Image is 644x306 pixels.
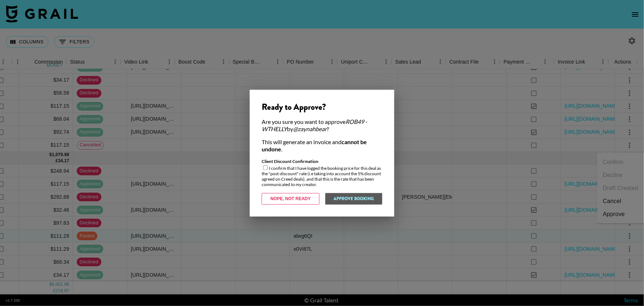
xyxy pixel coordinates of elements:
[262,138,382,153] div: This will generate an invoice and .
[262,159,382,187] div: I confirm that I have logged the booking price for this deal as the "post-discount" rate (i.e tak...
[325,193,382,204] button: Approve Booking
[262,193,319,204] button: Nope, Not Ready
[262,118,367,132] em: ROB49 - WTHELLY
[262,138,367,152] strong: cannot be undone
[293,125,327,132] em: @ zaynahbear
[262,159,318,164] strong: Client Discount Confirmation
[262,118,382,133] div: Are you sure you want to approve by ?
[262,102,382,112] div: Ready to Approve?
